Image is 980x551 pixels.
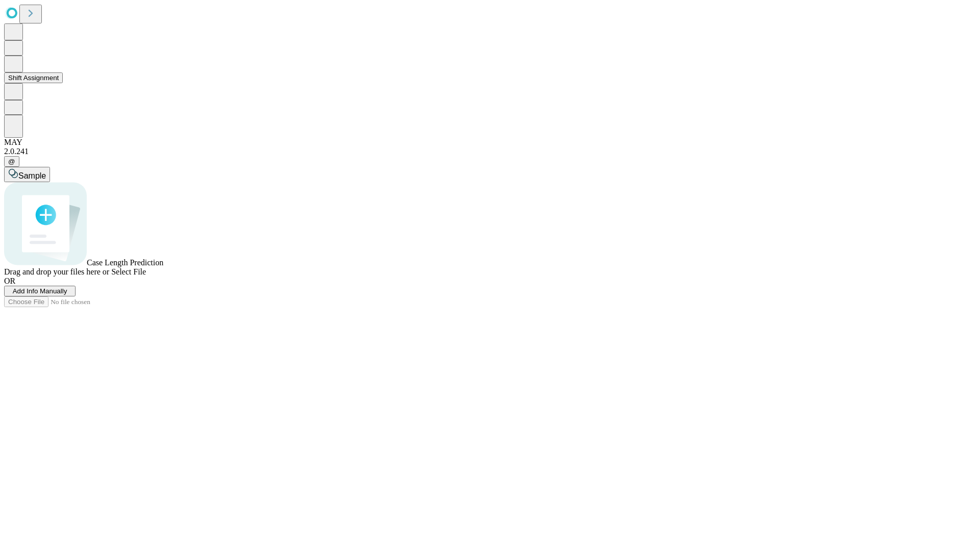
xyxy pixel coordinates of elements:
[4,277,15,285] span: OR
[4,147,976,156] div: 2.0.241
[4,267,109,276] span: Drag and drop your files here or
[4,167,50,182] button: Sample
[111,267,146,276] span: Select File
[87,258,163,267] span: Case Length Prediction
[4,138,976,147] div: MAY
[4,72,63,83] button: Shift Assignment
[13,287,67,295] span: Add Info Manually
[8,158,15,165] span: @
[4,286,76,296] button: Add Info Manually
[18,171,46,180] span: Sample
[4,156,19,167] button: @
